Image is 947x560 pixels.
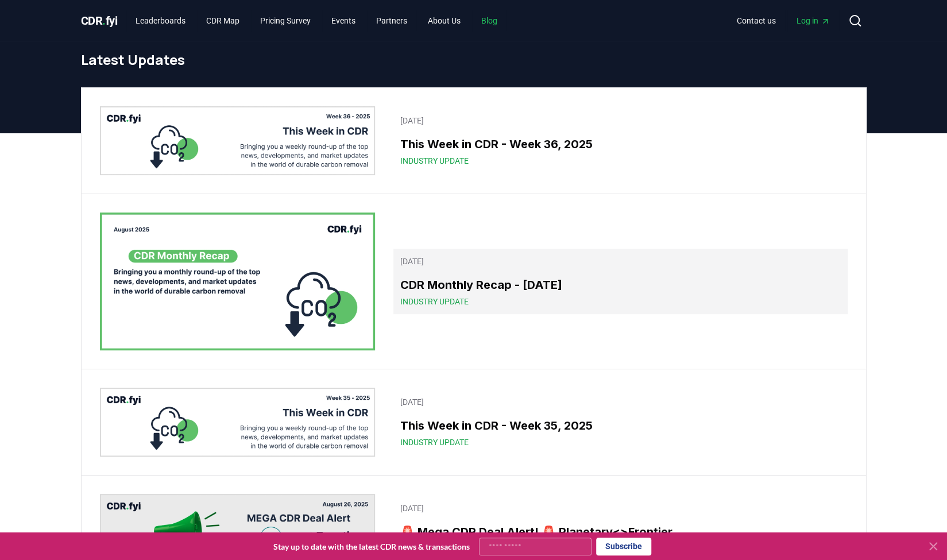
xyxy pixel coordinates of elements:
a: Pricing Survey [251,10,320,31]
a: Blog [472,10,507,31]
a: CDR.fyi [81,13,118,29]
span: . [102,14,106,28]
a: [DATE]CDR Monthly Recap - [DATE]Industry Update [393,249,847,314]
h3: This Week in CDR - Week 36, 2025 [400,136,840,153]
a: Events [322,10,365,31]
span: Industry Update [400,437,469,448]
h3: This Week in CDR - Week 35, 2025 [400,417,840,434]
img: CDR Monthly Recap - August 2025 blog post image [100,213,376,350]
a: Log in [787,10,839,31]
span: Log in [797,15,830,26]
h3: CDR Monthly Recap - [DATE] [400,276,840,293]
nav: Main [728,10,839,31]
p: [DATE] [400,396,840,408]
a: [DATE]This Week in CDR - Week 35, 2025Industry Update [393,389,847,455]
a: Leaderboards [126,10,195,31]
a: [DATE]This Week in CDR - Week 36, 2025Industry Update [393,108,847,173]
img: This Week in CDR - Week 36, 2025 blog post image [100,106,376,175]
span: Industry Update [400,296,469,307]
img: This Week in CDR - Week 35, 2025 blog post image [100,388,376,457]
a: CDR Map [197,10,249,31]
nav: Main [126,10,507,31]
span: Industry Update [400,155,469,167]
p: [DATE] [400,256,840,267]
span: CDR fyi [81,14,118,28]
h1: Latest Updates [81,51,867,69]
a: Partners [367,10,416,31]
h3: 🚨 Mega CDR Deal Alert! 🚨 Planetary<>Frontier [400,523,840,540]
p: [DATE] [400,115,840,126]
p: [DATE] [400,503,840,514]
a: Contact us [728,10,785,31]
a: About Us [419,10,470,31]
